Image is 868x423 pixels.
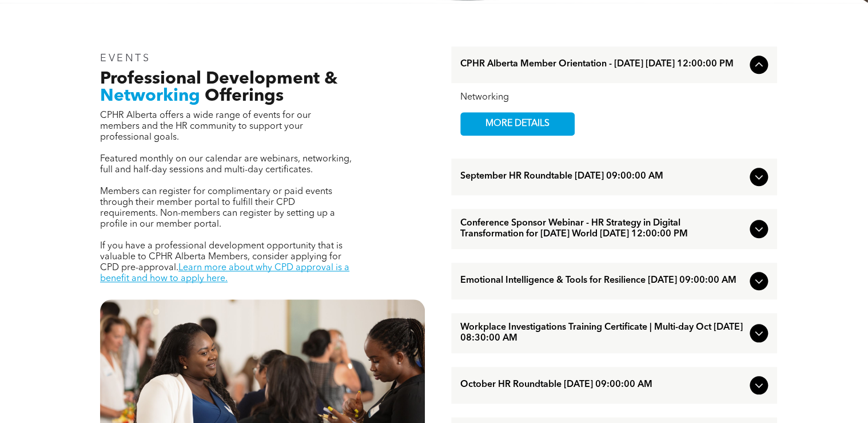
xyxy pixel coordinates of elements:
[460,171,745,182] span: September HR Roundtable [DATE] 09:00:00 AM
[100,263,349,283] a: Learn more about why CPD approval is a benefit and how to apply here.
[472,113,563,135] span: MORE DETAILS
[460,59,745,70] span: CPHR Alberta Member Orientation - [DATE] [DATE] 12:00:00 PM
[100,88,200,105] span: Networking
[460,379,745,390] span: October HR Roundtable [DATE] 09:00:00 AM
[100,187,335,229] span: Members can register for complimentary or paid events through their member portal to fulfill thei...
[100,53,151,64] span: EVENTS
[100,111,311,142] span: CPHR Alberta offers a wide range of events for our members and the HR community to support your p...
[460,322,745,344] span: Workplace Investigations Training Certificate | Multi-day Oct [DATE] 08:30:00 AM
[460,275,745,286] span: Emotional Intelligence & Tools for Resilience [DATE] 09:00:00 AM
[205,88,284,105] span: Offerings
[100,242,343,272] span: If you have a professional development opportunity that is valuable to CPHR Alberta Members, cons...
[460,112,575,136] a: MORE DETAILS
[460,92,768,103] div: Networking
[100,70,337,88] span: Professional Development &
[100,155,352,175] span: Featured monthly on our calendar are webinars, networking, full and half-day sessions and multi-d...
[460,218,745,240] span: Conference Sponsor Webinar - HR Strategy in Digital Transformation for [DATE] World [DATE] 12:00:...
